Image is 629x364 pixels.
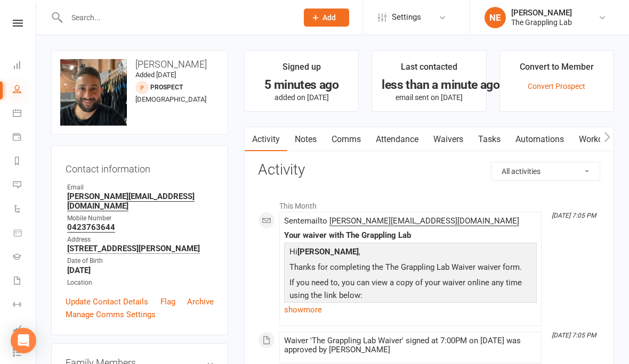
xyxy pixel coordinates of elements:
[67,266,214,275] strong: [DATE]
[284,231,537,240] div: Your waiver with The Grappling Lab
[60,59,219,70] h3: [PERSON_NAME]
[511,18,572,27] div: The Grappling Lab
[471,127,508,152] a: Tasks
[13,126,37,150] a: Payments
[508,127,571,152] a: Automations
[187,295,214,308] a: Archive
[11,328,36,353] div: Open Intercom Messenger
[283,60,321,79] div: Signed up
[258,162,600,178] h3: Activity
[60,59,127,126] img: image1757667995.png
[287,245,534,261] p: Hi ,
[254,93,349,102] p: added on [DATE]
[287,261,534,276] p: Thanks for completing the The Grappling Lab Waiver waiver form.
[67,278,214,288] div: Location
[382,79,476,90] div: less than a minute ago
[284,302,537,317] a: show more
[135,95,206,103] span: [DEMOGRAPHIC_DATA]
[13,318,37,342] a: Assessments
[67,235,214,245] div: Address
[135,71,176,79] time: Added [DATE]
[66,295,148,308] a: Update Contact Details
[258,195,600,212] li: This Month
[13,78,37,102] a: People
[284,336,537,354] div: Waiver 'The Grappling Lab Waiver' signed at 7:00PM on [DATE] was approved by [PERSON_NAME]
[324,127,368,152] a: Comms
[287,276,534,304] p: If you need to, you can view a copy of your waiver online any time using the link below:
[67,213,214,224] div: Mobile Number
[160,295,175,308] a: Flag
[284,216,519,226] span: Sent email to
[150,84,183,91] snap: prospect
[511,8,572,18] div: [PERSON_NAME]
[67,256,214,266] div: Date of Birth
[571,127,622,152] a: Workouts
[552,212,596,219] i: [DATE] 7:05 PM
[520,60,594,79] div: Convert to Member
[13,150,37,174] a: Reports
[13,102,37,126] a: Calendar
[304,9,349,27] button: Add
[322,13,336,22] span: Add
[426,127,471,152] a: Waivers
[287,127,324,152] a: Notes
[368,127,426,152] a: Attendance
[552,332,596,339] i: [DATE] 7:05 PM
[254,79,349,90] div: 5 minutes ago
[13,54,37,78] a: Dashboard
[63,10,290,25] input: Search...
[401,60,457,79] div: Last contacted
[485,7,506,28] div: NE
[67,183,214,193] div: Email
[245,127,287,152] a: Activity
[297,247,359,257] strong: [PERSON_NAME]
[392,5,421,29] span: Settings
[13,222,37,246] a: Product Sales
[382,93,476,102] p: email sent on [DATE]
[528,82,585,90] a: Convert Prospect
[66,160,214,175] h3: Contact information
[66,308,156,321] a: Manage Comms Settings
